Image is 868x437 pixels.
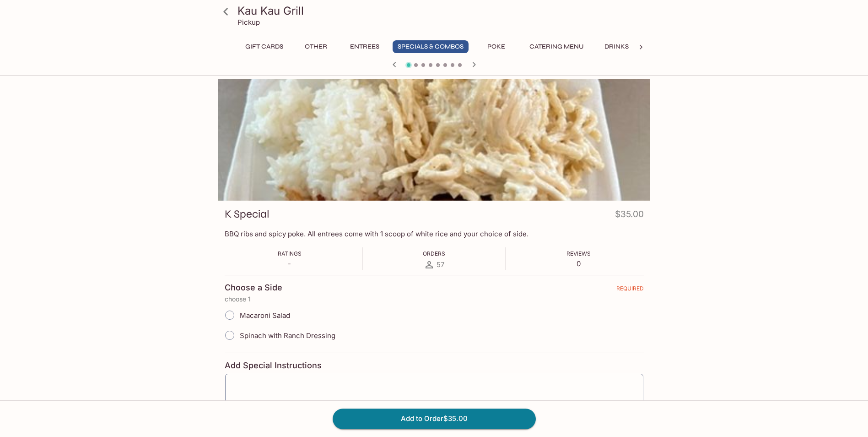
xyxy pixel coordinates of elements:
[616,285,644,295] span: REQUIRED
[278,259,302,268] p: -
[393,40,469,53] button: Specials & Combos
[524,40,589,53] button: Catering Menu
[566,259,591,268] p: 0
[225,295,644,303] p: choose 1
[225,229,644,238] p: BBQ ribs and spicy poke. All entrees come with 1 scoop of white rice and your choice of side.
[237,18,260,27] p: Pickup
[225,207,270,221] h3: K Special
[615,207,644,225] h4: $35.00
[240,331,335,340] span: Spinach with Ranch Dressing
[476,40,517,53] button: Poke
[423,250,445,257] span: Orders
[218,79,650,201] div: K Special
[225,361,644,371] h4: Add Special Instructions
[237,4,647,18] h3: Kau Kau Grill
[225,283,282,293] h4: Choose a Side
[344,40,385,53] button: Entrees
[278,250,302,257] span: Ratings
[296,40,337,53] button: Other
[333,409,536,429] button: Add to Order$35.00
[437,260,444,269] span: 57
[240,40,288,53] button: Gift Cards
[240,311,290,320] span: Macaroni Salad
[566,250,591,257] span: Reviews
[596,40,637,53] button: Drinks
